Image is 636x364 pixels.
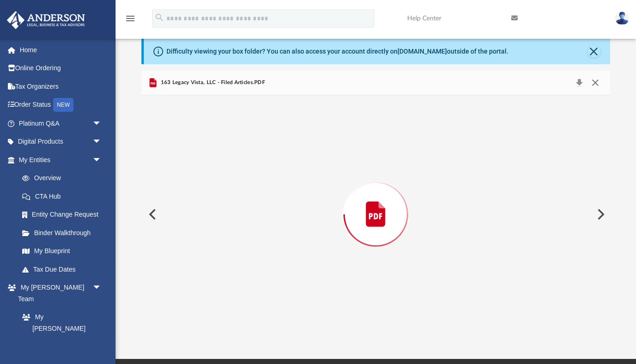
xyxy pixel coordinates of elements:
a: My [PERSON_NAME] Team [13,308,106,349]
a: Entity Change Request [13,206,116,224]
button: Close [587,76,604,89]
span: arrow_drop_down [92,279,111,297]
a: CTA Hub [13,187,116,206]
div: NEW [53,98,73,112]
i: menu [125,13,136,24]
div: Preview [141,71,610,334]
a: Digital Productsarrow_drop_down [6,133,116,151]
button: Download [571,76,587,89]
a: My [PERSON_NAME] Teamarrow_drop_down [6,279,111,308]
a: Online Ordering [6,59,116,78]
a: My Entitiesarrow_drop_down [6,151,116,169]
a: My Blueprint [13,242,111,261]
span: arrow_drop_down [92,114,111,133]
a: Order StatusNEW [6,96,116,115]
span: arrow_drop_down [92,133,111,152]
a: Home [6,41,116,59]
img: Anderson Advisors Platinum Portal [4,11,88,29]
i: search [154,12,165,23]
a: [DOMAIN_NAME] [397,48,447,55]
a: Tax Organizers [6,77,116,96]
button: Previous File [141,201,162,227]
span: arrow_drop_down [92,151,111,170]
a: Binder Walkthrough [13,224,116,242]
button: Next File [590,201,610,227]
button: Close [587,45,600,58]
a: Platinum Q&Aarrow_drop_down [6,114,116,133]
a: menu [125,18,136,24]
span: 163 Legacy Vista, LLC - Filed Articles.PDF [159,79,264,87]
a: Overview [13,169,116,188]
a: Tax Due Dates [13,260,116,279]
img: User Pic [615,12,629,25]
div: Difficulty viewing your box folder? You can also access your account directly on outside of the p... [166,47,508,56]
